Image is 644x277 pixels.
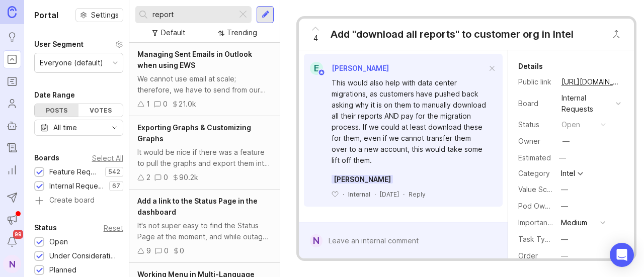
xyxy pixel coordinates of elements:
[374,190,376,199] div: ·
[313,33,318,44] span: 4
[179,99,196,110] div: 21.0k
[304,62,389,75] a: E[PERSON_NAME]
[146,172,150,183] div: 2
[227,27,257,38] div: Trending
[75,8,123,22] button: Settings
[34,38,84,50] div: User Segment
[3,211,21,229] button: Announcements
[108,168,120,176] p: 542
[53,122,77,133] div: All time
[561,119,580,130] div: open
[91,10,119,20] span: Settings
[40,57,103,68] div: Everyone (default)
[49,180,104,192] div: Internal Requests
[518,251,538,260] label: Order
[161,27,185,38] div: Default
[180,245,184,256] div: 0
[518,154,551,161] div: Estimated
[78,104,122,117] div: Votes
[13,230,23,239] span: 99
[558,75,624,88] a: [URL][DOMAIN_NAME]
[164,172,168,183] div: 0
[163,99,168,110] div: 0
[561,201,568,212] div: —
[343,190,344,199] div: ·
[146,245,151,256] div: 9
[518,76,553,87] div: Public link
[3,161,21,179] a: Reporting
[3,28,21,46] a: Ideas
[3,72,21,90] a: Roadmaps
[561,170,575,177] div: Intel
[49,250,118,261] div: Under Consideration
[561,250,568,261] div: —
[112,182,120,190] p: 67
[331,27,574,41] div: Add "download all reports" to customer org in Intel
[179,172,198,183] div: 90.2k
[380,191,399,198] time: [DATE]
[606,24,626,44] button: Close button
[49,236,68,247] div: Open
[137,50,252,69] span: Managing Sent Emails in Outlook when using EWS
[318,69,326,76] img: member badge
[518,202,570,210] label: Pod Ownership
[561,217,587,228] div: Medium
[332,175,393,183] span: [PERSON_NAME]
[518,185,557,194] label: Value Scale
[348,190,370,199] div: Internal
[34,9,58,21] h1: Portal
[403,190,405,199] div: ·
[137,197,258,216] span: Add a link to the Status Page in the dashboard
[152,9,233,20] input: Search...
[104,225,123,231] div: Reset
[34,152,59,164] div: Boards
[3,189,21,207] button: Send to Autopilot
[129,116,280,190] a: Exporting Graphs & Customizing GraphsIt would be nice if there was a feature to pull the graphs a...
[3,139,21,157] a: Changelog
[561,234,568,245] div: —
[518,218,556,227] label: Importance
[137,123,251,143] span: Exporting Graphs & Customizing Graphs
[518,119,553,130] div: Status
[107,124,123,132] svg: toggle icon
[561,93,612,115] div: Internal Requests
[3,95,21,113] a: Users
[518,136,553,147] div: Owner
[34,197,123,206] a: Create board
[49,166,100,177] div: Feature Requests
[518,98,553,109] div: Board
[35,104,78,117] div: Posts
[610,243,634,267] div: Open Intercom Messenger
[561,184,568,195] div: —
[129,190,280,263] a: Add a link to the Status Page in the dashboardIt's not super easy to find the Status Page at the ...
[137,147,272,169] div: It would be nice if there was a feature to pull the graphs and export them into a PowerPoint. We ...
[8,6,17,18] img: Canny Home
[518,235,554,243] label: Task Type
[3,50,21,68] a: Portal
[92,155,123,161] div: Select All
[3,117,21,135] a: Autopilot
[129,43,280,116] a: Managing Sent Emails in Outlook when using EWSWe cannot use email at scale; therefore, we have to...
[137,73,272,96] div: We cannot use email at scale; therefore, we have to send from our own email boxes. We also need t...
[146,99,150,110] div: 1
[562,136,570,147] div: —
[518,60,543,72] div: Details
[332,77,486,166] div: This would also help with data center migrations, as customers have pushed back asking why it is ...
[137,220,272,242] div: It's not super easy to find the Status Page at the moment, and while outages and issues are rare,...
[310,62,323,75] div: E
[518,168,553,179] div: Category
[49,264,76,275] div: Planned
[34,222,57,234] div: Status
[409,190,426,199] div: Reply
[310,234,322,247] div: N
[556,151,569,164] div: —
[164,245,169,256] div: 0
[3,255,21,273] button: N
[34,89,75,101] div: Date Range
[332,64,389,72] span: [PERSON_NAME]
[3,233,21,251] button: Notifications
